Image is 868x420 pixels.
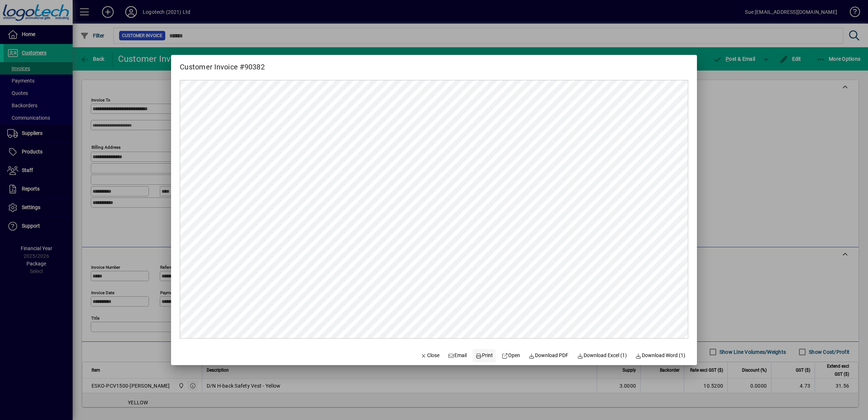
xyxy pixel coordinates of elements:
[502,352,520,359] span: Open
[633,349,689,362] button: Download Word (1)
[418,349,442,362] button: Close
[472,349,496,362] button: Print
[475,352,493,359] span: Print
[577,352,627,359] span: Download Excel (1)
[529,352,569,359] span: Download PDF
[499,349,523,362] a: Open
[448,352,467,359] span: Email
[526,349,572,362] a: Download PDF
[574,349,630,362] button: Download Excel (1)
[445,349,470,362] button: Email
[421,352,439,359] span: Close
[636,352,686,359] span: Download Word (1)
[171,55,273,73] h2: Customer Invoice #90382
